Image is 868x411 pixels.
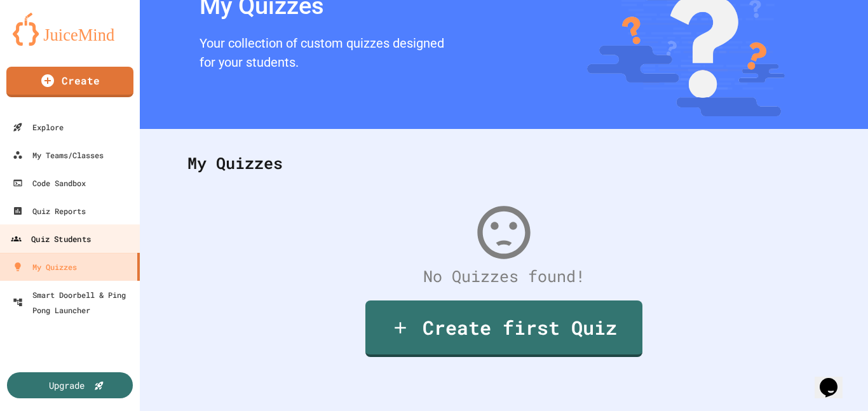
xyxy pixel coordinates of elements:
[13,13,127,46] img: logo-orange.svg
[175,138,833,188] div: My Quizzes
[13,259,77,274] div: My Quizzes
[13,119,64,135] div: Explore
[13,203,86,219] div: Quiz Reports
[49,379,85,392] div: Upgrade
[6,67,133,97] a: Create
[13,287,135,318] div: Smart Doorbell & Ping Pong Launcher
[13,147,104,163] div: My Teams/Classes
[365,300,642,357] a: Create first Quiz
[13,175,86,191] div: Code Sandbox
[815,360,855,398] iframe: chat widget
[175,264,833,288] div: No Quizzes found!
[11,231,91,247] div: Quiz Students
[193,30,451,78] div: Your collection of custom quizzes designed for your students.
